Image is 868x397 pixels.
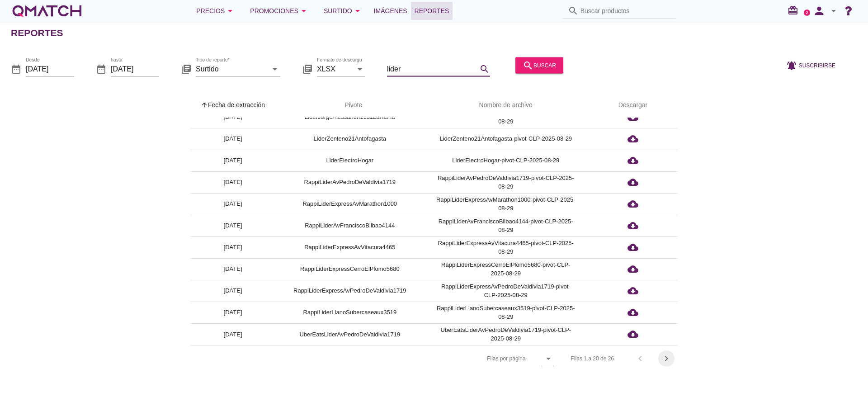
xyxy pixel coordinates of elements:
td: RappiLiderExpressAvMarathon1000 [276,193,424,215]
input: Tipo de reporte* [196,61,268,76]
i: arrow_upward [201,101,208,109]
input: hasta [111,61,159,76]
a: Imágenes [370,2,411,20]
span: Imágenes [374,5,407,16]
th: Nombre de archivo: Not sorted. [424,93,588,118]
td: [DATE] [190,323,276,345]
i: redeem [788,5,802,16]
td: RappiLiderExpressCerroElPlomo5680 [276,258,424,280]
td: RappiLiderExpressAvMarathon1000-pivot-CLP-2025-08-29 [424,193,588,215]
i: arrow_drop_down [828,5,839,16]
a: 2 [804,9,810,16]
i: notifications_active [786,60,799,71]
button: Precios [189,2,243,20]
text: 2 [806,10,808,14]
td: UberEatsLiderAvPedroDeValdivia1719 [276,323,424,345]
td: [DATE] [190,215,276,236]
i: person [810,5,828,17]
i: cloud_download [627,329,638,340]
td: [DATE] [190,302,276,323]
td: [DATE] [190,171,276,193]
i: chevron_right [661,353,672,364]
td: RappiLiderExpressAvVitacura4465-pivot-CLP-2025-08-29 [424,236,588,258]
i: search [568,5,579,16]
i: cloud_download [627,155,638,166]
button: buscar [515,57,563,73]
td: RappiLiderAvFranciscoBilbao4144 [276,215,424,236]
input: Formato de descarga [317,61,353,76]
i: cloud_download [627,264,638,274]
td: RappiLiderExpressAvPedroDeValdivia1719-pivot-CLP-2025-08-29 [424,280,588,302]
i: library_books [181,63,192,74]
input: Filtrar por texto [387,61,477,76]
div: buscar [523,60,556,71]
i: cloud_download [627,285,638,296]
i: date_range [11,63,22,74]
input: Desde [26,61,74,76]
i: arrow_drop_down [352,5,363,16]
div: Promociones [250,5,309,16]
td: LiderElectroHogar-pivot-CLP-2025-08-29 [424,150,588,171]
i: date_range [96,63,107,74]
button: Suscribirse [779,57,843,73]
i: cloud_download [627,198,638,209]
td: RappiLiderAvFranciscoBilbao4144-pivot-CLP-2025-08-29 [424,215,588,236]
th: Pivote: Not sorted. Activate to sort ascending. [276,93,424,118]
i: search [479,63,490,74]
td: RappiLiderExpressCerroElPlomo5680-pivot-CLP-2025-08-29 [424,258,588,280]
div: Filas por página [396,345,553,372]
span: Suscribirse [799,61,835,69]
div: Precios [196,5,236,16]
td: LiderZenteno21Antofagasta [276,128,424,150]
i: library_books [302,63,313,74]
td: RappiLiderExpressAvPedroDeValdivia1719 [276,280,424,302]
td: RappiLiderExpressAvVitacura4465 [276,236,424,258]
a: Reportes [411,2,453,20]
td: RappiLiderAvPedroDeValdivia1719-pivot-CLP-2025-08-29 [424,171,588,193]
i: arrow_drop_down [298,5,309,16]
div: Surtido [324,5,363,16]
td: [DATE] [190,236,276,258]
div: Filas 1 a 20 de 26 [571,354,614,363]
i: arrow_drop_down [543,353,554,364]
i: search [523,60,533,71]
td: RappiLiderLlanoSubercaseaux3519-pivot-CLP-2025-08-29 [424,302,588,323]
h2: Reportes [11,26,63,40]
i: arrow_drop_down [354,63,365,74]
td: [DATE] [190,193,276,215]
td: RappiLiderLlanoSubercaseaux3519 [276,302,424,323]
td: [DATE] [190,280,276,302]
td: UberEatsLiderAvPedroDeValdivia1719-pivot-CLP-2025-08-29 [424,323,588,345]
span: Reportes [415,5,449,16]
button: Next page [658,350,675,367]
a: white-qmatch-logo [11,2,83,20]
td: [DATE] [190,150,276,171]
td: LiderZenteno21Antofagasta-pivot-CLP-2025-08-29 [424,128,588,150]
th: Fecha de extracción: Sorted ascending. Activate to sort descending. [190,93,276,118]
button: Surtido [316,2,370,20]
i: cloud_download [627,242,638,253]
i: cloud_download [627,133,638,144]
td: [DATE] [190,128,276,150]
i: cloud_download [627,177,638,188]
td: RappiLiderAvPedroDeValdivia1719 [276,171,424,193]
i: arrow_drop_down [225,5,236,16]
button: Promociones [243,2,316,20]
th: Descargar: Not sorted. [588,93,678,118]
input: Buscar productos [580,4,671,18]
td: LiderElectroHogar [276,150,424,171]
i: cloud_download [627,307,638,318]
i: cloud_download [627,220,638,231]
td: [DATE] [190,258,276,280]
i: arrow_drop_down [269,63,280,74]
